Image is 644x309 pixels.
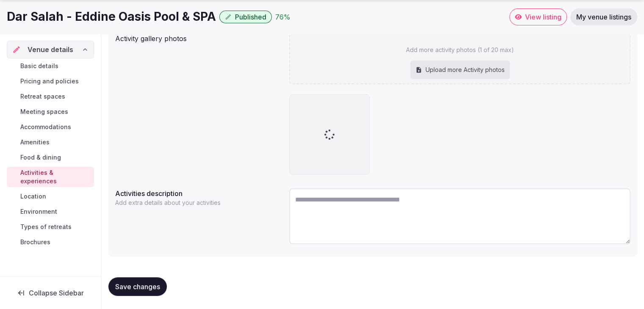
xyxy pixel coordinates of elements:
span: Collapse Sidebar [29,289,84,297]
div: 76 % [275,12,290,22]
span: Food & dining [20,153,61,162]
span: Types of retreats [20,223,72,231]
a: Types of retreats [7,221,94,233]
span: View listing [525,13,561,21]
a: Pricing and policies [7,75,94,87]
div: Upload more Activity photos [410,61,510,79]
a: Basic details [7,60,94,72]
a: Accommodations [7,121,94,133]
a: Environment [7,206,94,218]
span: Pricing and policies [20,77,79,86]
p: Add extra details about your activities [115,199,224,207]
a: Retreat spaces [7,91,94,102]
span: Environment [20,207,57,216]
a: Meeting spaces [7,106,94,118]
span: Venue details [28,44,73,55]
span: Published [235,13,266,21]
button: Published [219,11,272,23]
a: Activities & experiences [7,167,94,187]
label: Activities description [115,190,282,197]
div: Activity gallery photos [115,30,282,44]
p: Add more activity photos (1 of 20 max) [406,46,514,54]
span: Activities & experiences [20,168,91,185]
span: Amenities [20,138,50,146]
a: Food & dining [7,152,94,163]
a: View listing [509,8,567,25]
a: My venue listings [570,8,637,25]
span: Basic details [20,62,58,70]
a: Brochures [7,236,94,248]
span: Save changes [115,282,160,291]
a: Amenities [7,136,94,148]
button: Collapse Sidebar [7,284,94,302]
span: Retreat spaces [20,92,65,101]
span: My venue listings [576,13,631,21]
span: Accommodations [20,123,71,131]
h1: Dar Salah - Eddine Oasis Pool & SPA [7,8,216,25]
span: Location [20,192,46,201]
span: Meeting spaces [20,108,68,116]
span: Brochures [20,238,50,246]
button: 76% [275,12,290,22]
button: Save changes [108,277,167,296]
a: Location [7,190,94,202]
